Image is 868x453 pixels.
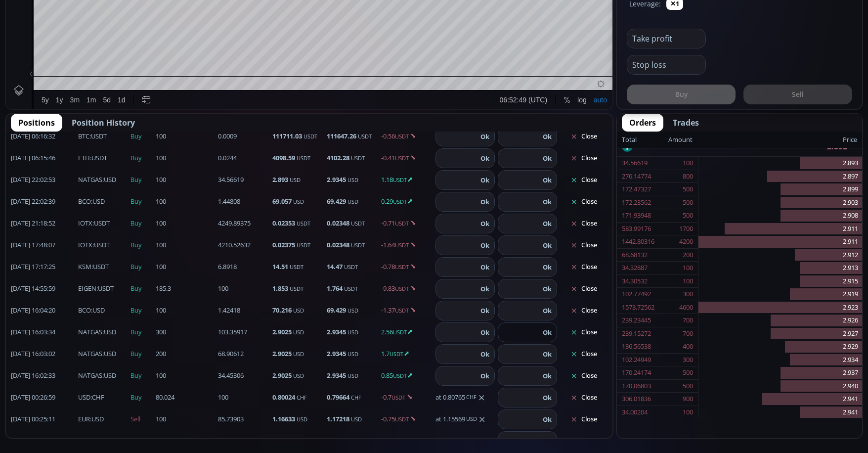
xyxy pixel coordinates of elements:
small: USDT [351,154,365,162]
div: 2.941 [698,393,862,406]
span: 100 [156,153,215,163]
div: Toggle Log Scale [568,428,584,447]
span: :USDT [78,132,107,141]
button: Close [560,433,608,449]
div: Price [693,134,857,146]
small: USDT [304,133,317,140]
div: 2.890 [183,24,200,32]
small: USDT [393,198,407,205]
span: -0.41 [381,153,433,163]
span: 100 [156,197,215,207]
b: 69.057 [272,197,292,206]
div: 2.937 [698,366,862,380]
span: :CHF [78,393,104,403]
div: Indicators [189,5,219,13]
span: 0.0009 [218,132,269,141]
span: [DATE] 22:02:39 [11,197,75,207]
span: Buy [130,153,153,163]
b: 2.9025 [272,327,292,336]
div: 170.06803 [622,380,651,393]
span: 0.85 [381,371,433,381]
span: :USD [78,371,116,381]
span: -1.37 [381,306,433,316]
small: USD [347,350,358,358]
small: USDT [395,241,409,249]
b: BTC [78,132,89,140]
div: 500 [683,196,693,209]
div: 170.24174 [622,366,651,379]
div: 2.915 [698,275,862,288]
div: 171.93948 [622,209,651,222]
button: Close [560,172,608,188]
b: 0.02353 [272,219,295,227]
span: 1.42418 [218,306,269,316]
button: Ok [477,240,492,251]
span: Trades [673,117,699,129]
button: Ok [540,196,555,207]
button: Ok [540,349,555,360]
small: USDT [290,285,304,292]
b: 0.02348 [327,240,349,249]
div: H [202,24,207,32]
span: Buy [130,349,153,359]
span: 0.29 [381,197,433,207]
span: :USDT [78,284,114,294]
button: Close [560,324,608,340]
div: Total [622,134,668,146]
span: 100 [156,306,215,316]
small: CHF [351,394,361,401]
small: USDT [393,328,407,336]
div: 239.23445 [622,314,651,327]
div: 100 [683,262,693,274]
div: Go to [132,428,148,447]
span: Buy [130,393,153,403]
button: Ok [540,262,555,272]
div: [PERSON_NAME] [32,23,97,32]
button: 06:52:49 (UTC) [490,428,545,447]
div: 34.32887 [622,262,648,274]
div: L [226,24,230,32]
small: USDT [395,220,409,227]
b: 0.02375 [272,240,295,249]
b: NATGAS [78,349,102,358]
div: 700 [683,314,693,327]
span: 100 [156,240,215,250]
div: 2.908 [698,209,862,223]
b: 2.9025 [272,371,292,380]
span: Buy [130,240,153,250]
small: USD [347,176,358,183]
span: 100 [156,371,215,381]
div: 15 m [83,5,96,13]
span: -0.78 [381,262,433,272]
button: Close [560,390,608,406]
span: [DATE] 21:18:52 [11,219,75,228]
button: Ok [477,196,492,207]
div: 2.911 [698,223,862,236]
button: Ok [540,436,555,447]
div: 1442.80316 [622,235,654,248]
small: USD [347,307,358,314]
span: 06:52:49 (UTC) [494,434,541,442]
b: BCO [78,306,91,315]
button: Ok [540,370,555,381]
div: 2.892 [255,24,271,32]
span: Buy [130,327,153,337]
div: 239.15272 [622,327,651,340]
button: Ok [540,240,555,251]
button: Ok [477,218,492,229]
span: 1.7 [381,349,433,359]
b: 69.429 [327,306,346,315]
small: USDT [393,176,407,183]
span: [DATE] 17:17:25 [11,262,75,272]
span: Positions [18,117,55,129]
span: -9.83 [381,284,433,294]
div: 1573.72562 [622,301,654,314]
span: [DATE] 06:16:32 [11,132,75,141]
b: KSM [78,262,91,271]
b: BCO [78,197,91,206]
div: 2.903 [698,196,862,210]
button: Close [560,194,608,210]
b: 14.51 [272,262,288,271]
span: 0.0244 [218,153,269,163]
span: Buy [130,306,153,316]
